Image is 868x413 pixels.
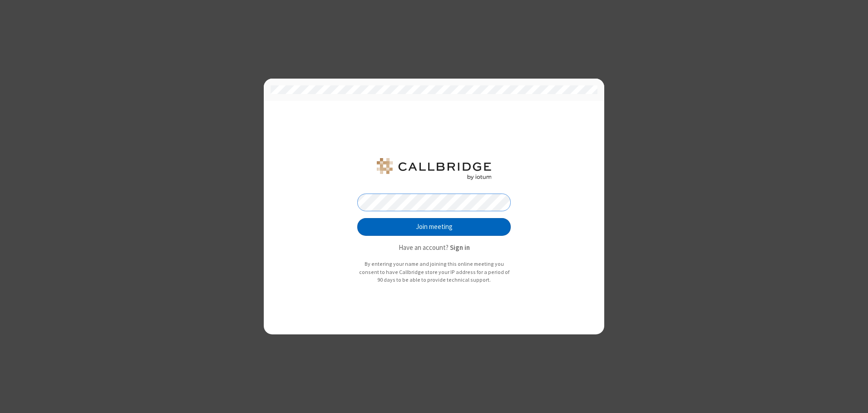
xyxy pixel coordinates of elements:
p: By entering your name and joining this online meeting you consent to have Callbridge store your I... [357,260,511,284]
p: Have an account? [357,243,511,253]
button: Join meeting [357,218,511,236]
button: Sign in [450,243,470,253]
img: QA Selenium DO NOT DELETE OR CHANGE [375,158,493,180]
strong: Sign in [450,243,470,252]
